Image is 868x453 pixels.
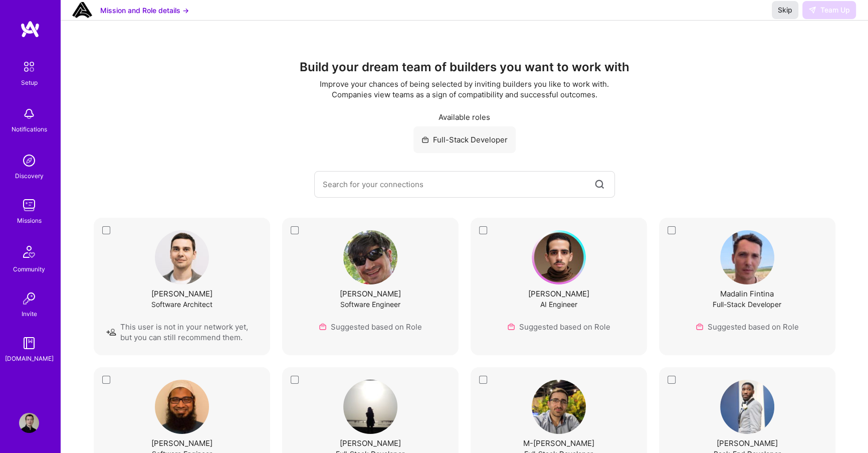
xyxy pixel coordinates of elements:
[343,380,397,434] img: User Avatar
[323,172,593,197] input: Search for your connections
[19,288,39,309] img: Invite
[19,195,39,215] img: teamwork
[593,178,606,191] i: icon SearchGrey
[12,124,47,134] div: Notifications
[19,56,40,77] img: setup
[155,230,209,284] img: User Avatar
[717,438,778,448] div: [PERSON_NAME]
[21,77,38,88] div: Setup
[151,299,212,310] div: Software Architect
[340,299,400,310] div: Software Engineer
[507,322,610,332] div: Suggested based on Role
[151,288,212,299] div: [PERSON_NAME]
[106,328,116,336] img: default icon
[540,299,577,310] div: AI Engineer
[532,230,586,284] img: User Avatar
[720,288,774,299] div: Madalin Fintina
[413,126,516,153] div: Full-Stack Developer
[713,299,781,310] div: Full-Stack Developer
[19,333,39,353] img: guide book
[720,380,774,434] img: User Avatar
[696,323,704,331] img: Role icon
[17,240,41,264] img: Community
[315,79,613,100] div: Improve your chances of being selected by inviting builders you like to work with. Companies view...
[528,288,589,299] div: [PERSON_NAME]
[19,413,39,433] img: User Avatar
[778,5,792,15] span: Skip
[507,323,515,331] img: Role icon
[19,104,39,124] img: bell
[421,136,429,143] i: icon SuitcaseGray
[772,1,798,19] button: Skip
[696,322,799,332] div: Suggested based on Role
[22,309,37,319] div: Invite
[720,230,774,284] img: User Avatar
[20,20,40,38] img: logo
[17,215,42,226] div: Missions
[106,322,258,343] div: This user is not in your network yet, but you can still recommend them.
[151,438,212,448] div: [PERSON_NAME]
[343,230,397,284] img: User Avatar
[5,353,54,364] div: [DOMAIN_NAME]
[523,438,594,448] div: M-[PERSON_NAME]
[532,380,586,434] img: User Avatar
[100,5,189,16] button: Mission and Role details →
[340,438,401,448] div: [PERSON_NAME]
[319,322,422,332] div: Suggested based on Role
[340,288,401,299] div: [PERSON_NAME]
[15,171,44,181] div: Discovery
[155,380,209,434] img: User Avatar
[17,413,42,433] a: User Avatar
[81,60,848,75] h3: Build your dream team of builders you want to work with
[81,112,848,122] div: Available roles
[319,323,327,331] img: Role icon
[13,264,45,274] div: Community
[19,150,39,171] img: discovery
